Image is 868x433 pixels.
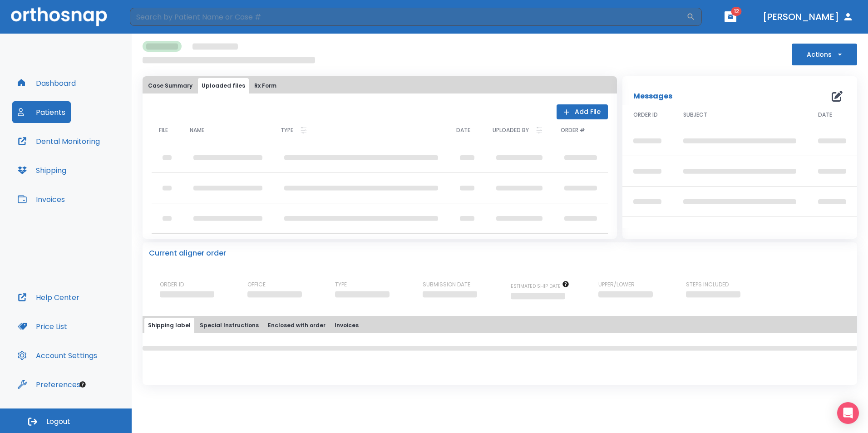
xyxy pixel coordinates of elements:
span: ORDER ID [633,111,658,119]
span: The date will be available after approving treatment plan [511,283,569,290]
button: Dashboard [12,72,81,94]
p: DATE [456,125,470,136]
span: FILE [159,128,168,133]
button: Account Settings [12,344,103,366]
p: TYPE [335,280,347,289]
button: Add File [557,104,608,119]
button: Shipping label [144,318,194,333]
button: Enclosed with order [264,318,329,333]
button: Preferences [12,374,86,395]
p: OFFICE [247,280,266,289]
span: 12 [731,7,742,16]
button: Help Center [12,286,85,308]
p: STEPS INCLUDED [686,280,729,289]
button: Invoices [331,318,362,333]
p: TYPE [281,125,293,136]
p: ORDER # [561,125,585,136]
button: Shipping [12,159,72,181]
div: tabs [144,318,855,333]
p: Current aligner order [149,248,226,259]
span: Logout [46,417,70,427]
div: Open Intercom Messenger [837,402,859,424]
p: SUBMISSION DATE [423,280,470,289]
button: Uploaded files [198,78,249,93]
button: Price List [12,315,73,337]
p: UPLOADED BY [493,125,529,136]
p: ORDER ID [160,280,184,289]
input: Search by Patient Name or Case # [130,8,686,26]
button: Actions [792,44,857,65]
p: Messages [633,91,672,102]
p: UPPER/LOWER [598,280,635,289]
img: Orthosnap [11,7,107,26]
span: DATE [818,111,832,119]
button: Patients [12,101,71,123]
button: Invoices [12,188,70,210]
button: Dental Monitoring [12,130,105,152]
button: [PERSON_NAME] [759,9,857,25]
span: NAME [190,128,204,133]
span: SUBJECT [683,111,707,119]
button: Rx Form [251,78,280,93]
div: tabs [144,78,615,93]
button: Special Instructions [196,318,262,333]
button: Case Summary [144,78,196,93]
div: Tooltip anchor [79,380,87,389]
